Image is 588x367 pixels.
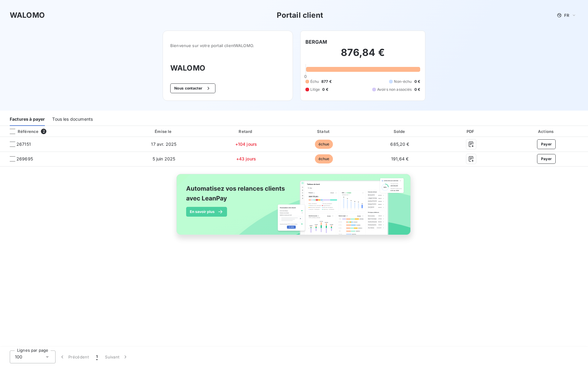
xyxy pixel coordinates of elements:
span: 0 [304,74,307,79]
span: 0 € [414,79,420,84]
img: banner [171,170,417,245]
span: 100 [15,354,22,360]
div: Actions [506,128,587,134]
span: 0 € [322,87,328,92]
span: échue [315,154,333,163]
span: 267151 [16,141,31,147]
button: Précédent [56,350,92,363]
span: 191,64 € [391,156,409,161]
span: 685,20 € [390,141,409,147]
span: Non-échu [394,79,412,84]
button: 1 [92,350,101,363]
div: Factures à payer [10,113,45,126]
span: échue [315,140,333,149]
span: 2 [41,129,46,134]
div: Retard [208,128,284,134]
button: Payer [537,154,556,164]
div: Émise le [122,128,205,134]
span: +43 jours [236,156,256,161]
h3: WALOMO [10,10,45,21]
span: 0 € [414,87,420,92]
div: Statut [287,128,361,134]
span: +104 jours [235,141,257,147]
span: 269695 [16,156,33,162]
span: Bienvenue sur votre portail client WALOMO . [170,43,285,48]
span: 877 € [321,79,332,84]
button: Nous contacter [170,83,215,93]
button: Suivant [101,350,132,363]
span: 1 [96,354,98,360]
span: Échu [310,79,319,84]
div: PDF [438,128,503,134]
span: 5 juin 2025 [153,156,175,161]
div: Référence [5,129,38,134]
button: Payer [537,139,556,149]
div: Tous les documents [52,113,93,126]
h2: 876,84 € [305,46,420,65]
span: FR [564,13,569,18]
div: Solde [364,128,436,134]
h6: BERGAM [305,38,327,46]
h3: WALOMO [170,63,285,74]
span: Avoirs non associés [377,87,412,92]
span: Litige [310,87,320,92]
h3: Portail client [277,10,323,21]
span: 17 avr. 2025 [151,141,176,147]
